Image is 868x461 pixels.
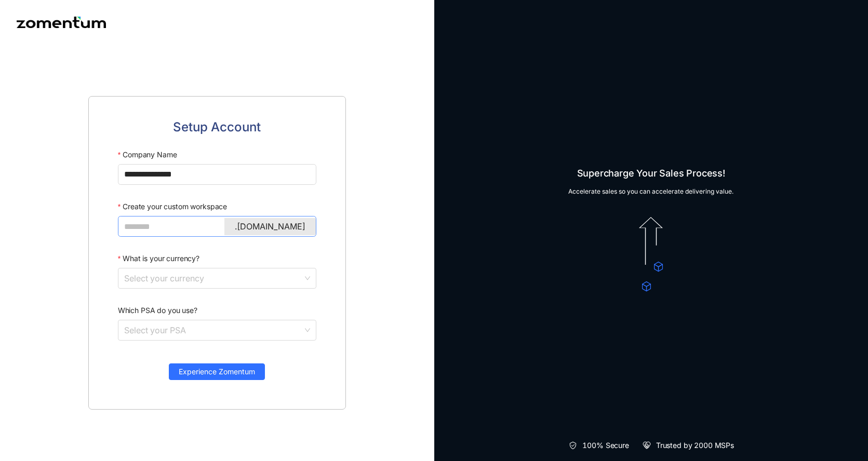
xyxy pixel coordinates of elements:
[173,117,261,137] span: Setup Account
[568,187,733,196] span: Accelerate sales so you can accelerate delivering value.
[118,197,227,216] label: Create your custom workspace
[118,145,177,164] label: Company Name
[568,166,733,181] span: Supercharge Your Sales Process!
[17,17,106,28] img: Zomentum logo
[656,440,734,451] span: Trusted by 2000 MSPs
[179,366,255,377] span: Experience Zomentum
[118,249,199,268] label: What is your currency?
[169,363,265,380] button: Experience Zomentum
[124,220,308,233] input: Create your custom workspace
[118,164,316,185] input: Company Name
[118,301,197,320] label: Which PSA do you use?
[582,440,629,451] span: 100% Secure
[224,218,316,235] div: .[DOMAIN_NAME]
